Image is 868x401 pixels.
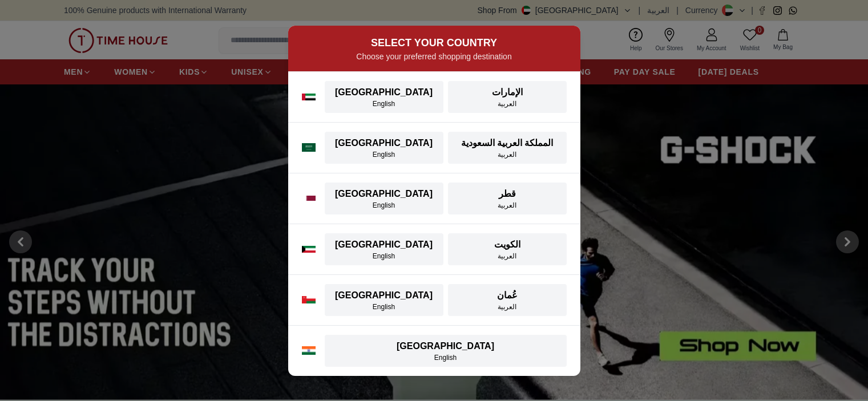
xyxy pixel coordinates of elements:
[302,143,316,152] img: Saudi Arabia flag
[332,252,437,261] div: English
[455,252,560,261] div: العربية
[302,296,316,303] img: Oman flag
[325,81,443,113] button: [GEOGRAPHIC_DATA]English
[332,289,437,302] div: [GEOGRAPHIC_DATA]
[448,233,567,265] button: الكويتالعربية
[302,35,567,51] h2: SELECT YOUR COUNTRY
[448,132,567,164] button: المملكة العربية السعوديةالعربية
[455,86,560,99] div: الإمارات
[302,94,316,100] img: UAE flag
[332,353,560,362] div: English
[455,201,560,210] div: العربية
[325,335,567,367] button: [GEOGRAPHIC_DATA]English
[332,136,437,150] div: [GEOGRAPHIC_DATA]
[302,51,567,62] p: Choose your preferred shopping destination
[325,132,443,164] button: [GEOGRAPHIC_DATA]English
[455,302,560,311] div: العربية
[302,346,316,355] img: India flag
[332,86,437,99] div: [GEOGRAPHIC_DATA]
[448,81,567,113] button: الإماراتالعربية
[448,183,567,214] button: قطرالعربية
[325,183,443,214] button: [GEOGRAPHIC_DATA]English
[332,99,437,108] div: English
[325,233,443,265] button: [GEOGRAPHIC_DATA]English
[448,284,567,316] button: عُمانالعربية
[455,150,560,159] div: العربية
[325,284,443,316] button: [GEOGRAPHIC_DATA]English
[302,246,316,253] img: Kuwait flag
[455,187,560,201] div: قطر
[455,99,560,108] div: العربية
[332,238,437,252] div: [GEOGRAPHIC_DATA]
[302,196,316,201] img: Qatar flag
[332,302,437,311] div: English
[455,136,560,150] div: المملكة العربية السعودية
[455,289,560,302] div: عُمان
[455,238,560,252] div: الكويت
[332,187,437,201] div: [GEOGRAPHIC_DATA]
[332,201,437,210] div: English
[332,150,437,159] div: English
[332,339,560,353] div: [GEOGRAPHIC_DATA]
